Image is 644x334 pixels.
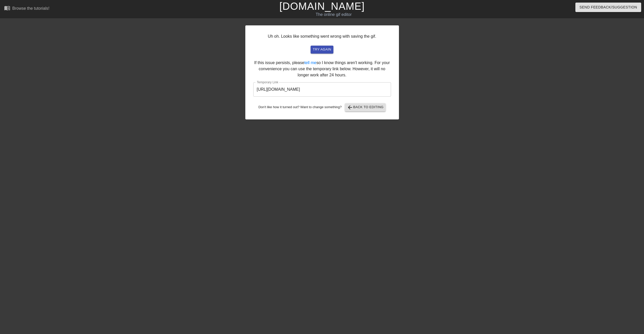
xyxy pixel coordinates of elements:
input: bare [253,82,391,97]
a: [DOMAIN_NAME] [279,1,365,12]
div: The online gif editor [217,12,450,18]
a: tell me [304,60,316,65]
div: Browse the tutorials! [12,6,49,11]
span: arrow_back [347,104,353,110]
button: Back to Editing [345,103,386,112]
button: try again [311,46,333,54]
div: Uh oh. Looks like something went wrong with saving the gif. If this issue persists, please so I k... [245,25,399,119]
div: Don't like how it turned out? Want to change something? [253,103,391,112]
button: Send Feedback/Suggestion [575,3,641,12]
span: try again [313,47,331,53]
span: menu_book [4,5,10,11]
span: Send Feedback/Suggestion [579,4,637,11]
a: Browse the tutorials! [4,5,49,13]
span: Back to Editing [347,104,384,110]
